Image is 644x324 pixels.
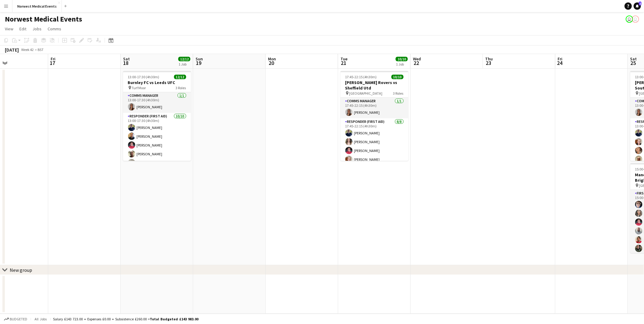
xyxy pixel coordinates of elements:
[30,25,44,33] a: Jobs
[632,15,639,23] app-user-avatar: Rory Murphy
[639,2,642,5] span: 1
[634,2,641,10] a: 1
[33,317,48,321] span: All jobs
[48,26,61,32] span: Comms
[53,317,198,321] div: Salary £143 723.00 + Expenses £0.00 + Subsistence £260.00 =
[3,316,28,322] button: Budgeted
[150,317,198,321] span: Total Budgeted £143 983.00
[20,47,35,52] span: Week 42
[45,25,64,33] a: Comms
[17,25,29,33] a: Edit
[32,26,42,32] span: Jobs
[5,15,82,24] h1: Norwest Medical Events
[5,47,19,53] div: [DATE]
[19,26,26,32] span: Edit
[2,25,16,33] a: View
[626,15,633,23] app-user-avatar: Rory Murphy
[5,26,13,32] span: View
[10,317,27,321] span: Budgeted
[12,0,62,12] button: Norwest Medical Events
[10,267,32,273] div: New group
[38,47,44,52] div: BST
